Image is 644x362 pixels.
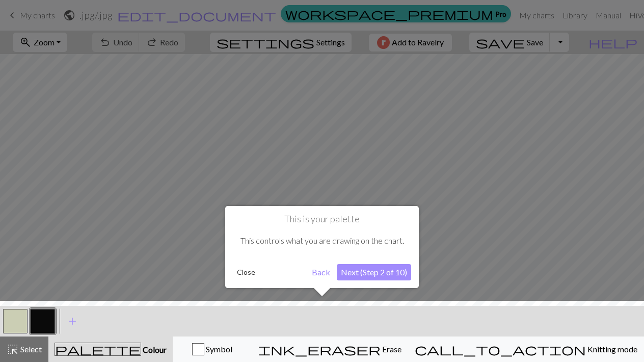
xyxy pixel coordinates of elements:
[308,264,334,280] button: Back
[233,265,259,280] button: Close
[337,264,411,280] button: Next (Step 2 of 10)
[233,214,411,225] h1: This is your palette
[233,225,411,256] div: This controls what you are drawing on the chart.
[225,206,419,288] div: This is your palette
